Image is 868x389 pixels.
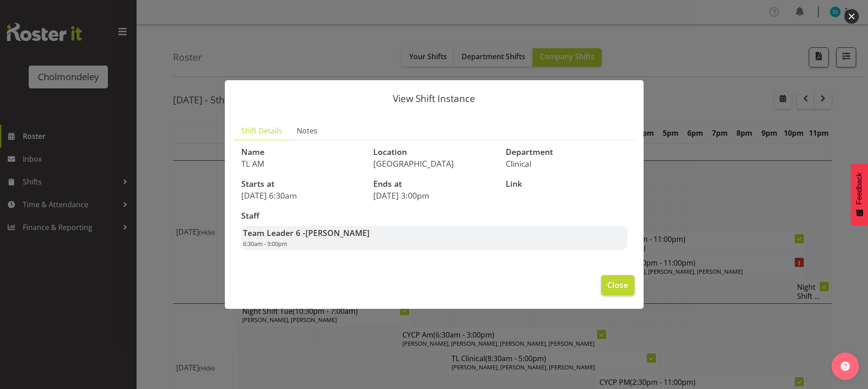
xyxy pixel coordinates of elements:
[506,179,627,189] h3: Link
[243,240,287,248] span: 6:30am - 3:00pm
[241,179,363,189] h3: Starts at
[506,159,627,169] p: Clinical
[841,362,850,371] img: help-xxl-2.png
[373,148,495,157] h3: Location
[297,125,317,136] span: Notes
[506,148,627,157] h3: Department
[241,148,363,157] h3: Name
[241,190,363,200] p: [DATE] 6:30am
[607,279,628,291] span: Close
[373,190,495,200] p: [DATE] 3:00pm
[373,179,495,189] h3: Ends at
[851,164,868,225] button: Feedback - Show survey
[241,125,282,136] span: Shift Details
[601,275,634,295] button: Close
[234,94,635,103] p: View Shift Instance
[855,173,863,205] span: Feedback
[243,227,370,238] strong: Team Leader 6 -
[241,211,627,220] h3: Staff
[305,227,370,238] span: [PERSON_NAME]
[241,159,363,169] p: TL AM
[373,159,495,169] p: [GEOGRAPHIC_DATA]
